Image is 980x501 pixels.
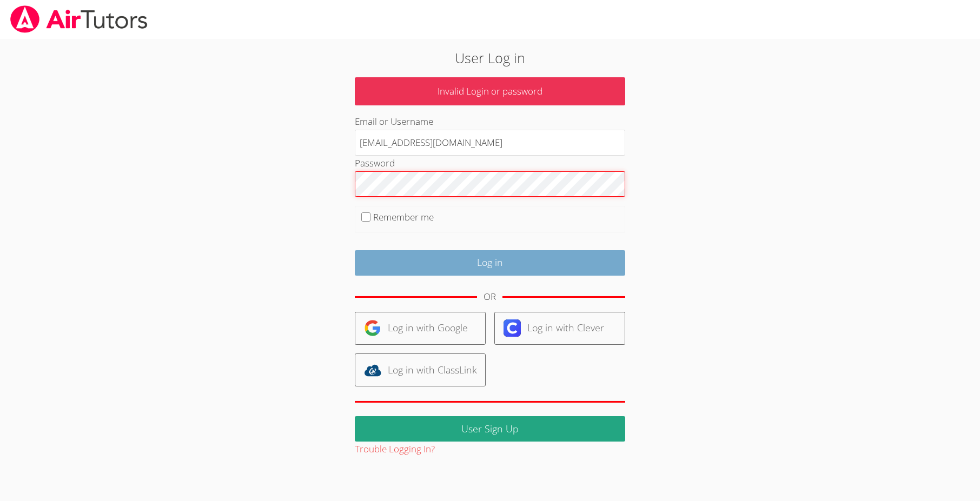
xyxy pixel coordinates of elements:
[355,442,435,457] button: Trouble Logging In?
[355,312,486,345] a: Log in with Google
[226,48,754,68] h2: User Log in
[373,211,434,223] label: Remember me
[504,319,521,337] img: clever-logo-6eab21bc6e7a338710f1a6ff85c0baf02591cd810cc4098c63d3a4b26e2feb20.svg
[355,157,395,169] label: Password
[355,115,433,128] label: Email or Username
[355,250,625,276] input: Log in
[355,77,625,106] p: Invalid Login or password
[364,362,381,379] img: classlink-logo-d6bb404cc1216ec64c9a2012d9dc4662098be43eaf13dc465df04b49fa7ab582.svg
[364,319,381,337] img: google-logo-50288ca7cdecda66e5e0955fdab243c47b7ad437acaf1139b6f446037453330a.svg
[494,312,625,345] a: Log in with Clever
[9,5,149,33] img: airtutors_banner-c4298cdbf04f3fff15de1276eac7730deb9818008684d7c2e4769d2f7ddbe033.png
[484,289,496,305] div: OR
[355,353,486,386] a: Log in with ClassLink
[355,416,625,442] a: User Sign Up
